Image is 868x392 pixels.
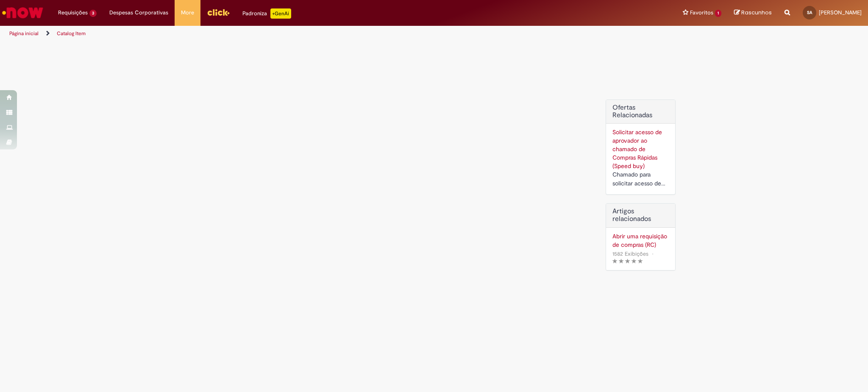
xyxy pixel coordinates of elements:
[612,104,669,119] h2: Ofertas Relacionadas
[207,6,230,19] img: click_logo_yellow_360x200.png
[690,8,713,17] span: Favoritos
[89,10,97,17] span: 3
[57,30,86,37] a: Catalog Item
[819,9,862,16] span: [PERSON_NAME]
[9,30,39,37] a: Página inicial
[612,232,669,249] a: Abrir uma requisição de compras (RC)
[650,248,655,259] span: •
[242,8,291,19] div: Padroniza
[807,10,812,15] span: SA
[612,170,669,188] div: Chamado para solicitar acesso de aprovador ao ticket de Speed buy
[612,250,648,257] span: 1582 Exibições
[734,9,772,17] a: Rascunhos
[606,99,676,195] div: Ofertas Relacionadas
[612,128,662,170] a: Solicitar acesso de aprovador ao chamado de Compras Rápidas (Speed buy)
[270,8,291,19] p: +GenAi
[741,8,772,17] span: Rascunhos
[715,10,721,17] span: 1
[181,8,194,17] span: More
[58,8,88,17] span: Requisições
[6,26,572,41] ul: Trilhas de página
[612,208,669,223] h3: Artigos relacionados
[1,4,45,21] img: ServiceNow
[109,8,168,17] span: Despesas Corporativas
